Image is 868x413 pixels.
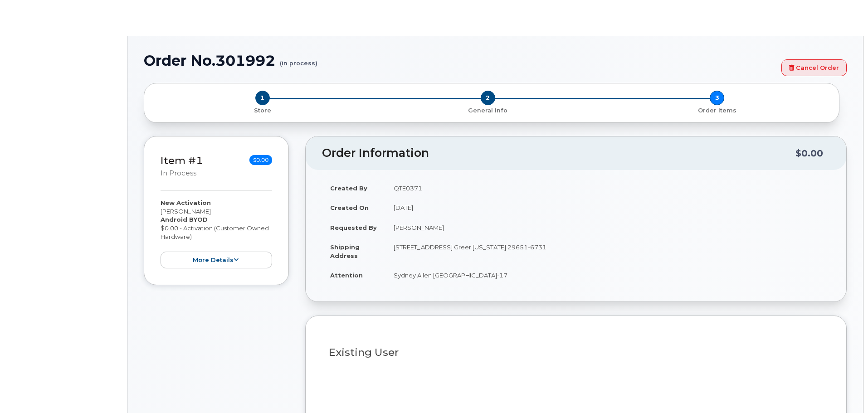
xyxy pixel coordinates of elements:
[249,155,272,165] span: $0.00
[373,105,602,115] a: 2 General Info
[385,265,830,285] td: Sydney Allen [GEOGRAPHIC_DATA]-17
[330,224,377,231] strong: Requested By
[161,154,203,167] a: Item #1
[161,169,196,177] small: in process
[385,237,830,265] td: [STREET_ADDRESS] Greer [US_STATE] 29651-6731
[322,147,795,160] h2: Order Information
[161,216,208,223] strong: Android BYOD
[161,199,211,206] strong: New Activation
[795,145,823,162] div: $0.00
[781,59,847,76] a: Cancel Order
[329,347,823,358] h3: Existing User
[161,252,272,268] button: more details
[161,199,272,268] div: [PERSON_NAME] $0.00 - Activation (Customer Owned Hardware)
[385,218,830,238] td: [PERSON_NAME]
[155,107,370,115] p: Store
[255,91,270,105] span: 1
[377,107,599,115] p: General Info
[330,204,369,211] strong: Created On
[330,243,360,259] strong: Shipping Address
[385,178,830,198] td: QTE0371
[144,53,777,68] h1: Order No.301992
[330,185,367,192] strong: Created By
[280,53,317,67] small: (in process)
[151,105,373,115] a: 1 Store
[330,272,363,279] strong: Attention
[385,198,830,218] td: [DATE]
[481,91,495,105] span: 2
